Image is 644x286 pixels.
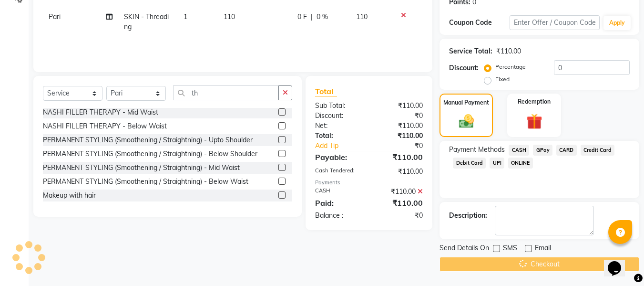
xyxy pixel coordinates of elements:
[518,97,551,106] label: Redemption
[449,63,479,73] div: Discount:
[369,187,430,197] div: ₹110.00
[297,12,307,22] span: 0 F
[43,121,167,131] div: NASHI FILLER THERAPY - Below Waist
[369,101,430,111] div: ₹110.00
[556,145,577,156] span: CARD
[173,85,279,100] input: Search or Scan
[224,12,235,21] span: 110
[369,167,430,177] div: ₹110.00
[308,101,369,111] div: Sub Total:
[443,98,489,107] label: Manual Payment
[49,12,61,21] span: Pari
[315,179,423,187] div: Payments
[369,111,430,121] div: ₹0
[449,145,505,155] span: Payment Methods
[43,177,248,187] div: PERMANENT STYLING (Smoothening / Straightning) - Below Waist
[449,18,509,28] div: Coupon Code
[124,12,169,31] span: SKIN - Threading
[356,12,368,21] span: 110
[369,197,430,209] div: ₹110.00
[453,158,486,169] span: Debit Card
[521,112,547,131] img: _gift.svg
[603,16,631,30] button: Apply
[449,211,487,221] div: Description:
[369,211,430,221] div: ₹0
[308,111,369,121] div: Discount:
[490,158,504,169] span: UPI
[604,248,634,276] iframe: chat widget
[308,187,369,197] div: CASH
[581,145,615,156] span: Credit Card
[43,135,253,145] div: PERMANENT STYLING (Smoothening / Straightning) - Upto Shoulder
[43,163,240,173] div: PERMANENT STYLING (Smoothening / Straightning) - Mid Waist
[43,191,96,201] div: Makeup with hair
[508,158,533,169] span: ONLINE
[379,141,430,151] div: ₹0
[308,121,369,131] div: Net:
[495,63,526,71] label: Percentage
[311,12,313,22] span: |
[308,197,369,209] div: Paid:
[496,46,521,56] div: ₹110.00
[308,167,369,177] div: Cash Tendered:
[308,131,369,141] div: Total:
[503,243,517,255] span: SMS
[315,86,337,96] span: Total
[369,131,430,141] div: ₹110.00
[495,75,510,84] label: Fixed
[308,211,369,221] div: Balance :
[535,243,551,255] span: Email
[308,141,379,151] a: Add Tip
[533,145,552,156] span: GPay
[43,149,257,159] div: PERMANENT STYLING (Smoothening / Straightning) - Below Shoulder
[317,12,328,22] span: 0 %
[509,145,529,156] span: CASH
[184,12,187,21] span: 1
[454,113,479,130] img: _cash.svg
[43,107,158,117] div: NASHI FILLER THERAPY - Mid Waist
[369,151,430,163] div: ₹110.00
[369,121,430,131] div: ₹110.00
[449,46,492,56] div: Service Total:
[308,151,369,163] div: Payable:
[440,243,489,255] span: Send Details On
[510,15,600,30] input: Enter Offer / Coupon Code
